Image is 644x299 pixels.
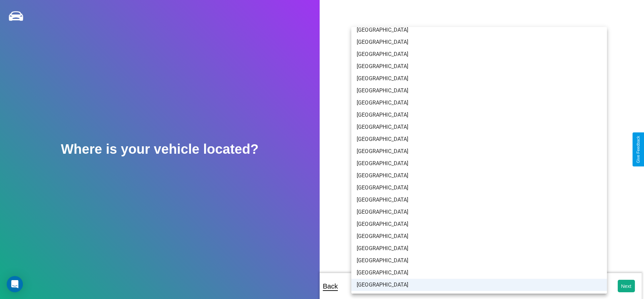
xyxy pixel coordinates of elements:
[351,85,607,97] li: [GEOGRAPHIC_DATA]
[351,24,607,36] li: [GEOGRAPHIC_DATA]
[351,97,607,109] li: [GEOGRAPHIC_DATA]
[351,182,607,194] li: [GEOGRAPHIC_DATA]
[351,121,607,133] li: [GEOGRAPHIC_DATA]
[351,145,607,157] li: [GEOGRAPHIC_DATA]
[351,255,607,267] li: [GEOGRAPHIC_DATA]
[636,136,641,163] div: Give Feedback
[351,194,607,206] li: [GEOGRAPHIC_DATA]
[351,109,607,121] li: [GEOGRAPHIC_DATA]
[351,72,607,85] li: [GEOGRAPHIC_DATA]
[351,170,607,182] li: [GEOGRAPHIC_DATA]
[351,230,607,242] li: [GEOGRAPHIC_DATA]
[351,267,607,279] li: [GEOGRAPHIC_DATA]
[351,218,607,230] li: [GEOGRAPHIC_DATA]
[351,60,607,72] li: [GEOGRAPHIC_DATA]
[351,242,607,255] li: [GEOGRAPHIC_DATA]
[7,276,23,292] div: Open Intercom Messenger
[351,206,607,218] li: [GEOGRAPHIC_DATA]
[351,133,607,145] li: [GEOGRAPHIC_DATA]
[351,157,607,170] li: [GEOGRAPHIC_DATA]
[351,36,607,48] li: [GEOGRAPHIC_DATA]
[351,48,607,60] li: [GEOGRAPHIC_DATA]
[351,279,607,291] li: [GEOGRAPHIC_DATA]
